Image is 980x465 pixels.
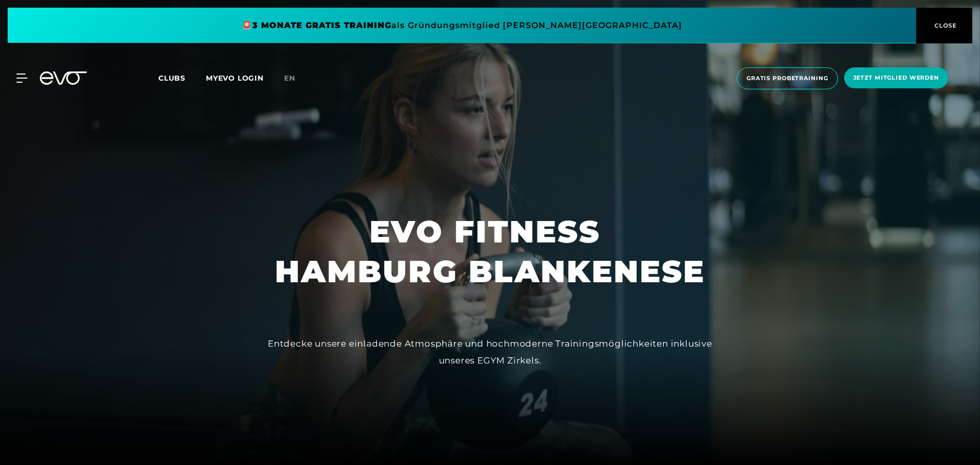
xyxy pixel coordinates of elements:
span: CLOSE [932,21,957,30]
h1: EVO FITNESS HAMBURG BLANKENESE [275,212,705,291]
span: Jetzt Mitglied werden [853,74,939,82]
button: CLOSE [916,8,972,43]
a: Gratis Probetraining [734,67,841,89]
a: Clubs [158,73,206,83]
div: Entdecke unsere einladende Atmosphäre und hochmoderne Trainingsmöglichkeiten inklusive unseres EG... [260,335,720,369]
span: Gratis Probetraining [746,74,828,83]
a: Jetzt Mitglied werden [841,67,951,89]
span: en [284,74,295,83]
a: MYEVO LOGIN [206,74,264,83]
a: en [284,72,308,84]
span: Clubs [158,74,185,83]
